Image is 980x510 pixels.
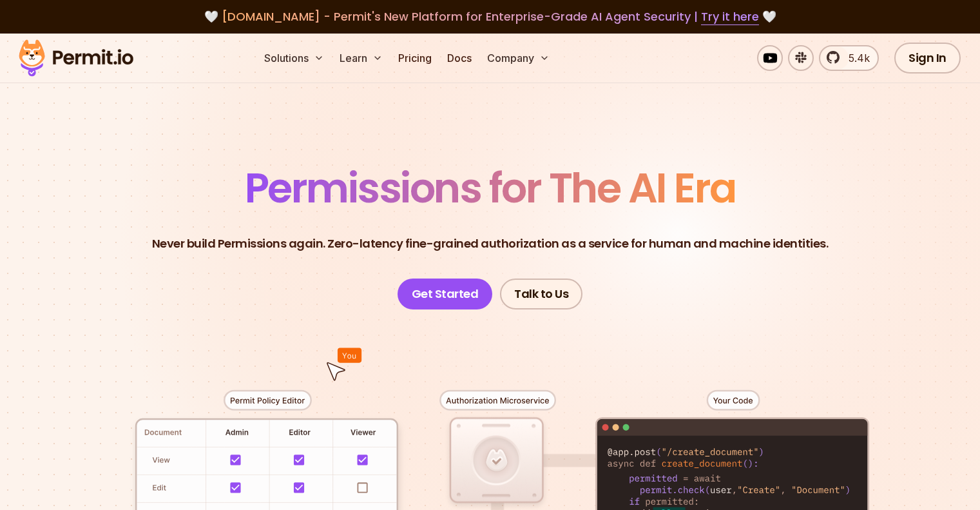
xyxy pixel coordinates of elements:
span: 5.4k [841,50,870,66]
a: Talk to Us [500,279,582,309]
button: Company [482,45,555,71]
a: Pricing [393,45,437,71]
a: 5.4k [819,45,879,71]
button: Solutions [259,45,329,71]
a: Get Started [398,279,493,309]
button: Learn [334,45,388,71]
span: [DOMAIN_NAME] - Permit's New Platform for Enterprise-Grade AI Agent Security | [222,8,759,25]
span: Permissions for The AI Era [245,159,736,217]
a: Sign In [894,43,961,74]
img: Permit logo [13,36,139,80]
a: Try it here [701,8,759,25]
p: Never build Permissions again. Zero-latency fine-grained authorization as a service for human and... [152,235,829,253]
div: 🤍 🤍 [31,8,949,26]
a: Docs [442,45,477,71]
